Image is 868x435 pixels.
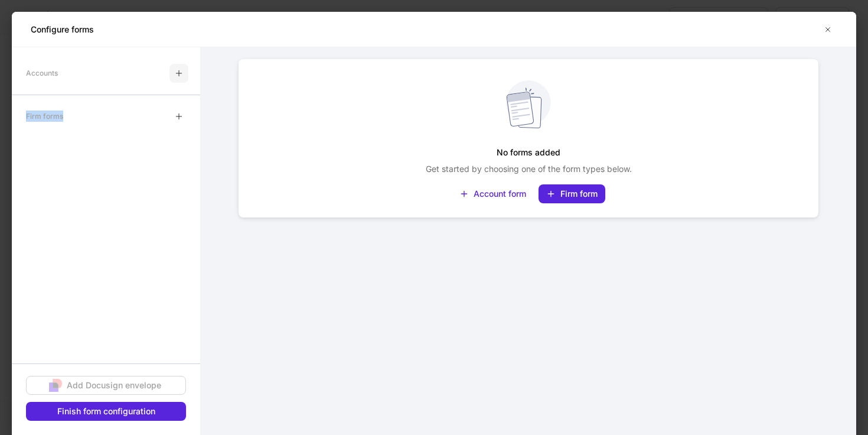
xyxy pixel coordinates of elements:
div: Account form [474,188,526,200]
button: Account form [452,184,534,203]
div: Add Docusign envelope [67,379,161,391]
h5: Configure forms [31,24,94,35]
div: Finish form configuration [57,405,155,417]
h5: No forms added [497,142,560,163]
button: Finish form configuration [26,402,186,421]
button: Add Docusign envelope [26,376,186,395]
div: Accounts [26,63,58,83]
button: Firm form [539,184,605,203]
div: Firm form [560,188,598,200]
p: Get started by choosing one of the form types below. [426,163,632,175]
div: Firm forms [26,106,63,126]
